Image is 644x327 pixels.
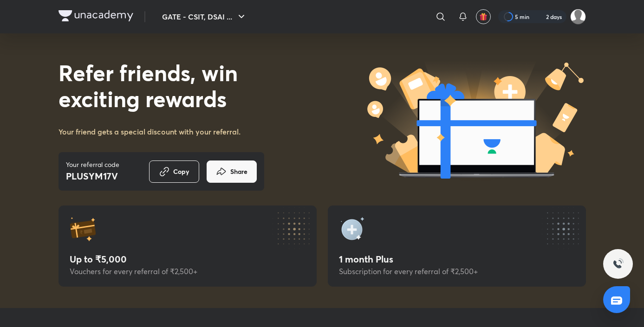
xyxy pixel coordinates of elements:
[339,267,575,276] div: Subscription for every referral of ₹2,500+
[70,267,306,276] div: Vouchers for every referral of ₹2,500+
[59,10,133,24] a: Company Logo
[570,9,586,25] img: Varsha Sharma
[156,7,253,26] button: GATE - CSIT, DSAI ...
[59,59,264,111] h1: Refer friends, win exciting rewards
[207,160,257,183] button: Share
[59,10,133,21] img: Company Logo
[535,12,544,21] img: streak
[339,254,575,264] div: 1 month Plus
[70,254,306,264] div: Up to ₹5,000
[230,167,247,176] span: Share
[363,58,586,181] img: laptop
[339,217,365,243] img: reward
[476,9,491,24] button: avatar
[149,160,199,183] button: Copy
[66,160,119,169] p: Your referral code
[66,169,119,183] h4: PLUSYM17V
[612,258,624,269] img: ttu
[70,217,96,243] img: reward
[479,13,488,21] img: avatar
[59,126,241,137] h5: Your friend gets a special discount with your referral.
[173,167,189,176] span: Copy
